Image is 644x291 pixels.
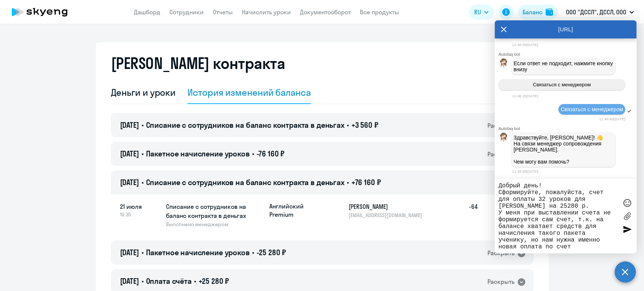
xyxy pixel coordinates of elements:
span: [DATE] [120,120,139,130]
span: Пакетное начисление уроков [146,248,249,257]
span: +3 560 ₽ [351,120,378,130]
div: История изменений баланса [188,86,311,98]
span: • [141,120,144,130]
span: [DATE] [120,149,139,158]
h5: [PERSON_NAME] [349,202,426,211]
span: [DATE] [120,248,139,257]
div: Раскрыть [487,121,515,130]
span: • [347,178,349,187]
span: Списание с сотрудников на баланс контракта в деньгах [146,178,344,187]
span: 21 июля [120,202,160,211]
time: 11:46:40[DATE] [599,117,625,121]
h5: -64 [453,202,478,219]
a: Сотрудники [169,8,204,16]
div: Autofaq bot [498,126,636,131]
a: Отчеты [213,8,233,16]
span: -76 160 ₽ [256,149,284,158]
button: ООО "ДССЛ", ДССЛ, ООО [562,3,638,21]
a: Документооборот [300,8,351,16]
span: RU [474,8,481,17]
button: RU [469,5,494,20]
h5: +76 160 ₽ [478,202,524,219]
div: Раскрыть [487,248,515,258]
span: • [252,248,254,257]
span: • [347,120,349,130]
img: bot avatar [499,133,508,144]
div: Раскрыть [487,150,515,159]
span: • [141,248,144,257]
span: • [141,276,144,286]
time: 11:46:35[DATE] [512,43,538,47]
button: Балансbalance [518,5,558,20]
a: Дашборд [134,8,160,16]
span: [DATE] [120,276,139,286]
span: Связаться с менеджером [533,82,590,87]
img: bot avatar [499,58,508,69]
p: Здравствуйте, [PERSON_NAME]! 👋 [513,135,613,141]
a: Все продукты [360,8,399,16]
span: Списание с сотрудников на баланс контракта в деньгах [146,120,344,130]
textarea: Добрый день! Сформируйте, пожалуйста, счет для оплаты 32 уроков для [PERSON_NAME] на 25280 р. У м... [498,182,618,250]
span: • [252,149,254,158]
span: [DATE] [120,178,139,187]
time: 11:48:38[DATE] [512,169,538,173]
div: Autofaq bot [498,52,636,57]
div: Деньги и уроки [111,86,176,98]
h5: Списание с сотрудников на баланс контракта в деньгах [166,202,263,220]
span: • [141,149,144,158]
span: +76 160 ₽ [351,178,381,187]
span: Связаться с менеджером [561,106,623,112]
time: 11:46:35[DATE] [512,94,538,98]
div: Баланс [523,8,543,17]
p: [EMAIL_ADDRESS][DOMAIN_NAME] [349,212,426,219]
span: +25 280 ₽ [198,276,229,286]
p: Выполнено менеджером [166,221,263,228]
h2: [PERSON_NAME] контракта [111,54,285,72]
span: 19:35 [120,211,160,218]
label: Лимит 10 файлов [621,210,633,222]
img: balance [546,8,553,16]
span: Пакетное начисление уроков [146,149,249,158]
span: -25 280 ₽ [256,248,286,257]
span: • [141,178,144,187]
span: • [194,276,196,286]
button: Связаться с менеджером [498,79,625,90]
p: На связи менеджер сопровождения [PERSON_NAME]. Чем могу вам помочь? [513,141,613,165]
span: Оплата счёта [146,276,191,286]
p: Английский Premium [269,202,326,219]
span: Если ответ не подходит, нажмите кнопку внизу [513,60,614,72]
div: Раскрыть [487,277,515,286]
a: Начислить уроки [242,8,291,16]
p: ООО "ДССЛ", ДССЛ, ООО [566,8,626,17]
